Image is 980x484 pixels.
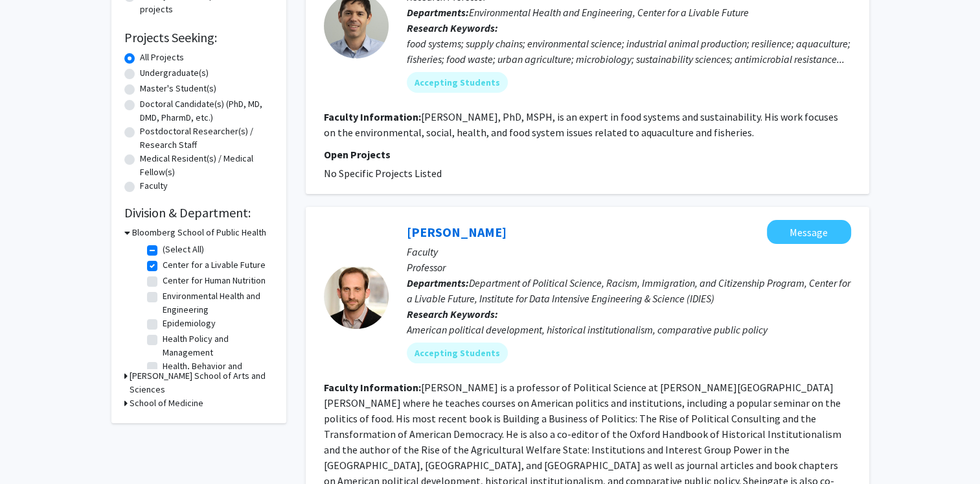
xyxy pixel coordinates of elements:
label: Center for Human Nutrition [163,274,266,287]
h3: [PERSON_NAME] School of Arts and Sciences [130,369,273,396]
b: Research Keywords: [407,308,498,321]
label: Health, Behavior and Society [163,359,270,387]
label: Health Policy and Management [163,332,270,359]
span: Environmental Health and Engineering, Center for a Livable Future [469,6,749,19]
h2: Division & Department: [124,205,273,221]
label: Master's Student(s) [140,82,216,95]
b: Departments: [407,6,469,19]
b: Research Keywords: [407,21,498,34]
span: No Specific Projects Listed [324,167,442,180]
mat-chip: Accepting Students [407,72,508,93]
label: Center for a Livable Future [163,258,266,272]
fg-read-more: [PERSON_NAME], PhD, MSPH, is an expert in food systems and sustainability. His work focuses on th... [324,110,838,139]
label: Doctoral Candidate(s) (PhD, MD, DMD, PharmD, etc.) [140,97,273,125]
b: Faculty Information: [324,110,421,123]
h3: Bloomberg School of Public Health [132,226,266,239]
a: [PERSON_NAME] [407,224,507,240]
p: Faculty [407,244,851,260]
label: Postdoctoral Researcher(s) / Research Staff [140,125,273,152]
label: Epidemiology [163,317,216,330]
span: Department of Political Science, Racism, Immigration, and Citizenship Program, Center for a Livab... [407,276,850,305]
h3: School of Medicine [130,396,203,410]
p: Professor [407,260,851,275]
label: Faculty [140,179,168,193]
label: (Select All) [163,243,204,256]
div: food systems; supply chains; environmental science; industrial animal production; resilience; aqu... [407,36,851,67]
label: Environmental Health and Engineering [163,289,270,317]
iframe: Chat [10,426,55,474]
mat-chip: Accepting Students [407,343,508,363]
b: Faculty Information: [324,381,421,394]
label: All Projects [140,51,184,64]
label: Medical Resident(s) / Medical Fellow(s) [140,152,273,179]
label: Undergraduate(s) [140,66,209,80]
button: Message Adam Sheingate [767,220,851,244]
p: Open Projects [324,147,851,162]
div: American political development, historical institutionalism, comparative public policy [407,322,851,337]
b: Departments: [407,276,469,289]
h2: Projects Seeking: [124,30,273,45]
